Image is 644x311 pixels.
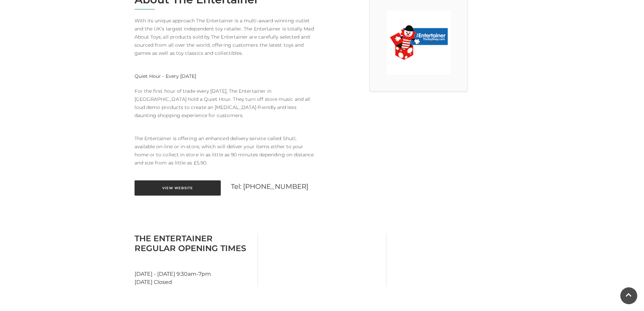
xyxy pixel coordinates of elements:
h3: The Entertainer Regular Opening Times [135,234,253,253]
p: The Entertainer is offering an enhanced delivery service called Shutl, available on-line or in-st... [135,134,317,167]
a: View Website [135,180,221,196]
p: With its unique approach The Entertainer is a multi-award winning outlet and the UK's largest ind... [135,17,317,65]
p: For the first hour of trade every [DATE], The Entertainer in [GEOGRAPHIC_DATA] hold a Quiet Hour.... [135,87,317,128]
a: Tel: [PHONE_NUMBER] [231,182,309,191]
strong: Quiet Hour - Every [DATE] [135,73,196,79]
div: [DATE] - [DATE] 9:30am-7pm [DATE] Closed [129,234,258,286]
